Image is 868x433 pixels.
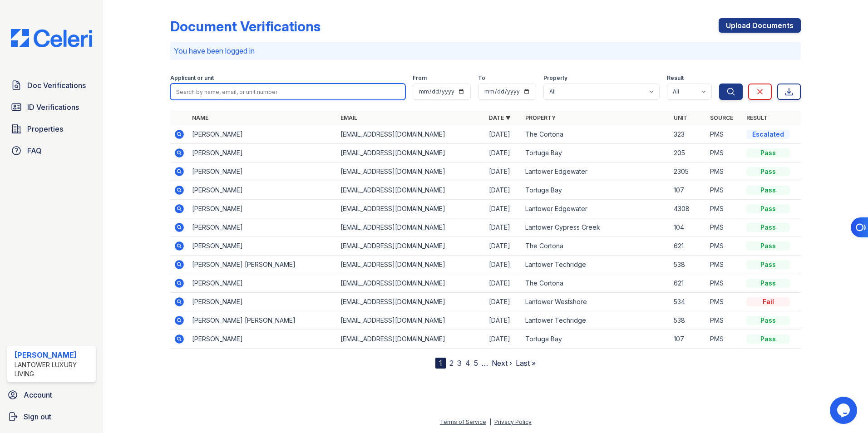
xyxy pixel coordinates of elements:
td: [PERSON_NAME] [188,162,337,181]
td: [EMAIL_ADDRESS][DOMAIN_NAME] [337,256,485,274]
div: Document Verifications [170,18,321,34]
a: Name [192,114,208,121]
td: [DATE] [485,181,522,200]
td: [PERSON_NAME] [PERSON_NAME] [188,256,337,274]
a: Sign out [4,408,99,426]
div: Pass [746,335,790,344]
div: | [489,418,491,425]
td: [EMAIL_ADDRESS][DOMAIN_NAME] [337,293,485,311]
td: [PERSON_NAME] [188,144,337,162]
td: [EMAIL_ADDRESS][DOMAIN_NAME] [337,330,485,349]
td: 2305 [670,162,706,181]
div: Pass [746,167,790,176]
td: Lantower Techridge [522,311,670,330]
td: 104 [670,218,706,237]
td: [PERSON_NAME] [188,125,337,144]
td: PMS [706,181,743,200]
td: [DATE] [485,256,522,274]
p: You have been logged in [174,45,797,56]
span: Doc Verifications [27,80,86,91]
a: Result [746,114,768,121]
div: [PERSON_NAME] [15,349,92,360]
td: [DATE] [485,218,522,237]
div: Fail [746,297,790,306]
a: 5 [474,359,478,368]
td: [EMAIL_ADDRESS][DOMAIN_NAME] [337,181,485,200]
div: Pass [746,279,790,288]
td: Tortuga Bay [522,144,670,162]
td: [PERSON_NAME] [PERSON_NAME] [188,311,337,330]
td: PMS [706,311,743,330]
div: Pass [746,186,790,195]
td: 205 [670,144,706,162]
a: Email [340,114,357,121]
td: 621 [670,237,706,256]
td: [PERSON_NAME] [188,237,337,256]
td: [DATE] [485,311,522,330]
td: [EMAIL_ADDRESS][DOMAIN_NAME] [337,144,485,162]
div: Pass [746,148,790,157]
td: 534 [670,293,706,311]
td: 538 [670,256,706,274]
label: Applicant or unit [170,74,214,82]
a: Last » [516,359,536,368]
td: PMS [706,330,743,349]
span: Account [24,389,52,400]
iframe: chat widget [830,397,859,424]
td: [EMAIL_ADDRESS][DOMAIN_NAME] [337,200,485,218]
a: Date ▼ [489,114,511,121]
td: 538 [670,311,706,330]
td: PMS [706,218,743,237]
td: 107 [670,181,706,200]
td: PMS [706,125,743,144]
td: 4308 [670,200,706,218]
a: 3 [457,359,462,368]
label: Property [543,74,567,82]
div: Pass [746,241,790,251]
td: 621 [670,274,706,293]
td: Lantower Techridge [522,256,670,274]
a: Doc Verifications [7,76,96,94]
td: PMS [706,144,743,162]
a: Account [4,386,99,404]
img: CE_Logo_Blue-a8612792a0a2168367f1c8372b55b34899dd931a85d93a1a3d3e32e68fde9ad4.png [4,29,99,47]
td: The Cortona [522,237,670,256]
td: [DATE] [485,330,522,349]
td: [PERSON_NAME] [188,293,337,311]
td: [EMAIL_ADDRESS][DOMAIN_NAME] [337,218,485,237]
td: 107 [670,330,706,349]
div: 1 [435,358,446,369]
a: Terms of Service [440,418,486,425]
td: [EMAIL_ADDRESS][DOMAIN_NAME] [337,162,485,181]
a: Unit [674,114,687,121]
td: Lantower Westshore [522,293,670,311]
td: [PERSON_NAME] [188,330,337,349]
td: [PERSON_NAME] [188,218,337,237]
span: Properties [27,123,63,134]
td: [DATE] [485,293,522,311]
div: Escalated [746,130,790,139]
span: FAQ [27,145,42,156]
a: Property [525,114,556,121]
td: [PERSON_NAME] [188,200,337,218]
td: [DATE] [485,162,522,181]
td: Lantower Edgewater [522,162,670,181]
td: PMS [706,256,743,274]
td: PMS [706,293,743,311]
td: [EMAIL_ADDRESS][DOMAIN_NAME] [337,237,485,256]
td: PMS [706,274,743,293]
div: Lantower Luxury Living [15,360,92,379]
td: Lantower Cypress Creek [522,218,670,237]
td: Lantower Edgewater [522,200,670,218]
span: ID Verifications [27,102,79,113]
td: PMS [706,162,743,181]
td: [EMAIL_ADDRESS][DOMAIN_NAME] [337,274,485,293]
td: [DATE] [485,200,522,218]
a: 4 [465,359,470,368]
span: … [482,358,488,369]
td: [DATE] [485,125,522,144]
td: [DATE] [485,274,522,293]
label: To [478,74,485,82]
a: Next › [492,359,512,368]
